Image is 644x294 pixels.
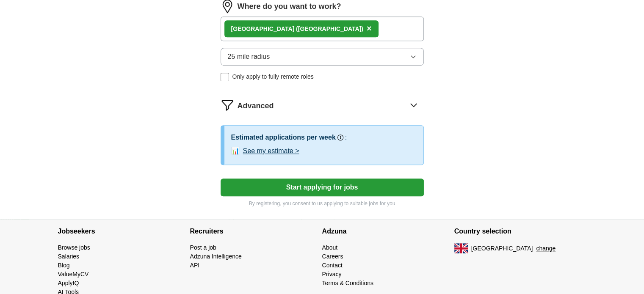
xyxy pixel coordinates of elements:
img: UK flag [454,243,468,253]
span: 📊 [231,146,240,156]
input: Only apply to fully remote roles [221,73,229,81]
a: Blog [58,262,70,269]
a: Terms & Conditions [322,280,373,286]
span: ([GEOGRAPHIC_DATA]) [296,25,363,32]
span: Advanced [238,100,274,112]
span: 25 mile radius [228,52,270,62]
label: Where do you want to work? [238,1,341,12]
strong: [GEOGRAPHIC_DATA] [231,25,295,32]
button: change [536,244,556,253]
a: Adzuna Intelligence [190,253,242,260]
span: Only apply to fully remote roles [232,72,314,81]
h3: : [345,132,347,143]
span: [GEOGRAPHIC_DATA] [471,244,533,253]
a: Browse jobs [58,244,90,251]
a: About [322,244,338,251]
a: ApplyIQ [58,280,79,286]
a: Privacy [322,271,342,278]
a: Contact [322,262,343,269]
p: By registering, you consent to us applying to suitable jobs for you [221,200,424,207]
button: See my estimate > [243,146,299,156]
button: × [367,22,372,35]
a: Careers [322,253,343,260]
a: API [190,262,200,269]
a: ValueMyCV [58,271,89,278]
h4: Country selection [454,220,586,243]
span: × [367,24,372,33]
h3: Estimated applications per week [231,132,336,143]
img: filter [221,98,234,112]
button: 25 mile radius [221,48,424,66]
a: Post a job [190,244,216,251]
button: Start applying for jobs [221,179,424,196]
a: Salaries [58,253,80,260]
